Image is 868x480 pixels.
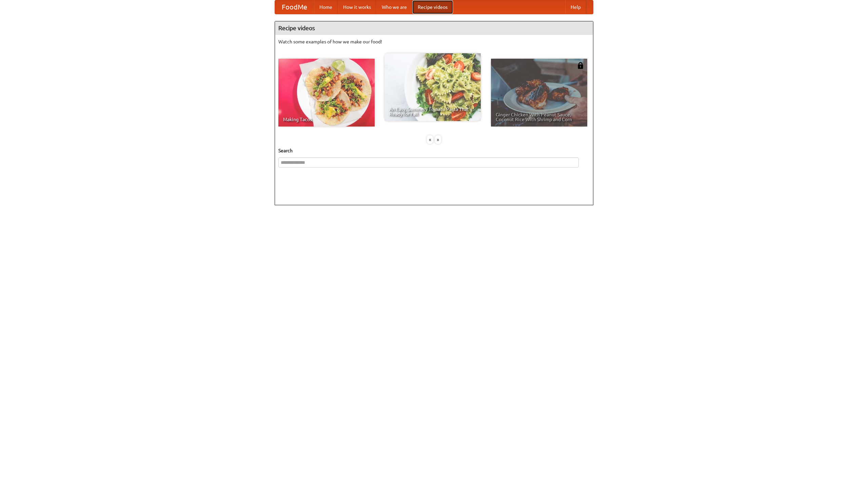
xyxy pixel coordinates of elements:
a: Help [565,0,586,14]
h4: Recipe videos [275,21,593,35]
div: « [427,135,433,144]
a: FoodMe [275,0,314,14]
a: Home [314,0,338,14]
p: Watch some examples of how we make our food! [278,38,590,45]
a: Making Tacos [278,59,375,127]
a: Who we are [376,0,412,14]
a: An Easy, Summery Tomato Pasta That's Ready for Fall [384,53,481,121]
a: How it works [338,0,376,14]
div: » [435,135,441,144]
h5: Search [278,147,590,154]
a: Recipe videos [412,0,453,14]
img: 483408.png [577,62,584,69]
span: An Easy, Summery Tomato Pasta That's Ready for Fall [389,107,476,116]
span: Making Tacos [283,117,370,122]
